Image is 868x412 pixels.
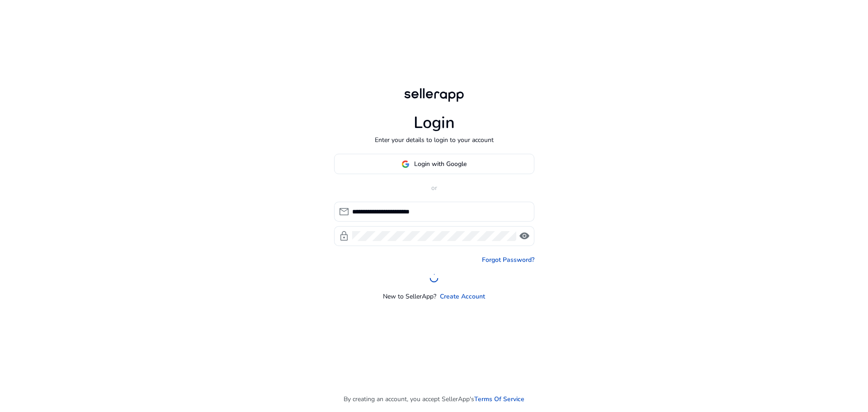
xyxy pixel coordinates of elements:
button: Login with Google [334,154,534,174]
span: mail [339,206,349,217]
p: or [334,183,534,193]
a: Forgot Password? [482,255,534,265]
a: Create Account [440,292,485,301]
p: New to SellerApp? [383,292,436,301]
a: Terms Of Service [474,394,524,404]
span: visibility [519,231,530,242]
span: lock [339,231,349,242]
img: google-logo.svg [401,160,410,168]
h1: Login [414,113,455,133]
p: Enter your details to login to your account [375,135,494,145]
span: Login with Google [414,159,467,169]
